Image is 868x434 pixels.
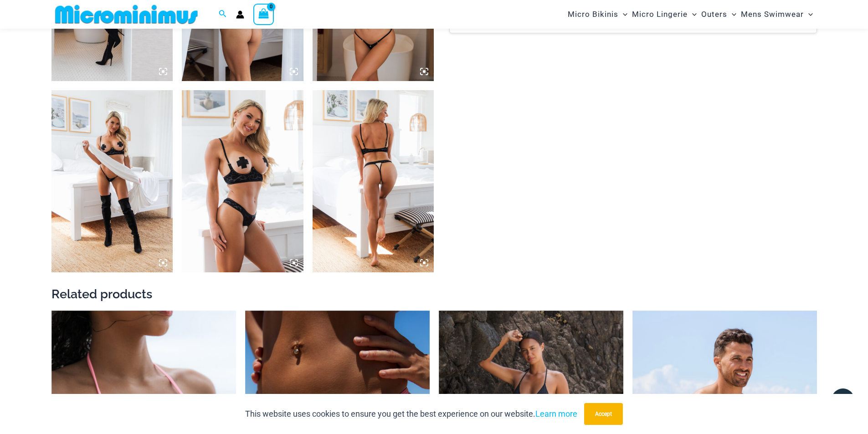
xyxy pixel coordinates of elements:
img: Nights Fall Silver Leopard 1036 Bra 6516 Micro [51,90,173,272]
button: Accept [584,403,623,425]
span: Outers [701,3,727,26]
a: Account icon link [236,10,244,19]
a: Mens SwimwearMenu ToggleMenu Toggle [739,3,815,26]
a: Learn more [535,409,577,419]
a: Micro BikinisMenu ToggleMenu Toggle [565,3,630,26]
a: Search icon link [219,9,227,20]
span: Menu Toggle [688,3,697,26]
span: Menu Toggle [727,3,736,26]
span: Menu Toggle [804,3,813,26]
nav: Site Navigation [564,1,817,27]
span: Menu Toggle [618,3,627,26]
span: Mens Swimwear [741,3,804,26]
img: Nights Fall Silver Leopard 1036 Bra 6046 Thong [182,90,303,272]
a: OutersMenu ToggleMenu Toggle [699,3,739,26]
a: View Shopping Cart, empty [253,4,274,25]
img: MM SHOP LOGO FLAT [51,4,201,25]
span: Micro Lingerie [632,3,688,26]
h2: Related products [51,286,817,302]
p: This website uses cookies to ensure you get the best experience on our website. [245,407,577,421]
a: Micro LingerieMenu ToggleMenu Toggle [630,3,699,26]
span: Micro Bikinis [568,3,618,26]
img: Nights Fall Silver Leopard 1036 Bra 6046 Thong [313,90,434,272]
